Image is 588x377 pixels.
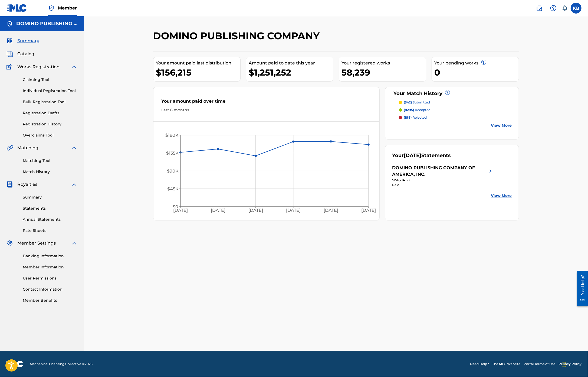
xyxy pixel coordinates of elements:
[23,121,77,127] a: Registration History
[392,183,494,187] div: Paid
[71,64,77,70] img: expand
[6,145,13,151] img: Matching
[435,66,519,79] div: 0
[342,66,426,79] div: 58,239
[6,21,13,27] img: Accounts
[573,266,588,310] iframe: Resource Center
[17,38,39,44] span: Summary
[399,115,512,120] a: (198) rejected
[16,21,77,27] h5: DOMINO PUBLISHING COMPANY
[6,361,23,367] img: logo
[23,77,77,83] a: Claiming Tool
[6,4,27,12] img: MLC Logo
[156,66,240,79] div: $156,215
[23,264,77,270] a: Member Information
[23,253,77,259] a: Banking Information
[491,193,512,199] a: View More
[404,100,412,104] span: (342)
[404,152,421,158] span: [DATE]
[435,60,519,66] div: Your pending works
[23,228,77,233] a: Rate Sheets
[167,186,178,191] tspan: $45K
[561,351,588,377] iframe: Chat Widget
[550,5,557,11] img: help
[6,181,13,188] img: Royalties
[392,178,494,183] div: $156,214.58
[58,5,77,11] span: Member
[23,132,77,138] a: Overclaims Tool
[162,98,372,107] div: Your amount paid over time
[17,64,60,70] span: Works Registration
[166,151,178,156] tspan: $135K
[23,194,77,200] a: Summary
[563,356,566,373] div: Drag
[6,38,13,44] img: Summary
[562,5,567,11] div: Notifications
[404,108,431,112] p: accepted
[491,123,512,128] a: View More
[48,5,55,11] img: Top Rightsholder
[23,206,77,211] a: Statements
[534,3,545,14] a: Public Search
[71,240,77,246] img: expand
[6,38,39,44] a: SummarySummary
[404,115,427,120] p: rejected
[23,99,77,105] a: Bulk Registration Tool
[211,208,225,213] tspan: [DATE]
[286,208,301,213] tspan: [DATE]
[482,60,486,64] span: ?
[559,362,582,366] a: Privacy Policy
[404,100,430,105] p: submitted
[153,30,323,42] h2: DOMINO PUBLISHING COMPANY
[445,90,450,95] span: ?
[249,66,333,79] div: $1,251,252
[17,51,34,57] span: Catalog
[17,181,37,188] span: Royalties
[173,208,188,213] tspan: [DATE]
[404,115,412,119] span: (198)
[23,169,77,175] a: Match History
[487,165,494,178] img: right chevron icon
[392,165,494,187] a: DOMINO PUBLISHING COMPANY OF AMERICA, INC.right chevron icon$156,214.58Paid
[404,108,414,112] span: (8295)
[249,60,333,66] div: Amount paid to date this year
[342,60,426,66] div: Your registered works
[71,145,77,151] img: expand
[30,362,93,366] span: Mechanical Licensing Collective © 2025
[492,362,520,366] a: The MLC Website
[399,108,512,112] a: (8295) accepted
[23,298,77,303] a: Member Benefits
[548,3,559,14] div: Help
[392,152,451,159] div: Your Statements
[23,110,77,116] a: Registration Drafts
[23,217,77,222] a: Annual Statements
[524,362,555,366] a: Portal Terms of Use
[162,107,372,113] div: Last 6 months
[23,88,77,94] a: Individual Registration Tool
[324,208,338,213] tspan: [DATE]
[23,158,77,164] a: Matching Tool
[156,60,240,66] div: Your amount paid last distribution
[17,145,38,151] span: Matching
[6,51,13,57] img: Catalog
[6,64,14,70] img: Works Registration
[361,208,376,213] tspan: [DATE]
[6,51,34,57] a: CatalogCatalog
[571,3,582,14] div: User Menu
[71,181,77,188] img: expand
[17,240,56,246] span: Member Settings
[392,165,487,178] div: DOMINO PUBLISHING COMPANY OF AMERICA, INC.
[399,100,512,105] a: (342) submitted
[392,90,512,97] div: Your Match History
[536,5,543,11] img: search
[6,240,13,246] img: Member Settings
[23,275,77,281] a: User Permissions
[172,204,178,209] tspan: $0
[470,362,489,366] a: Need Help?
[23,287,77,292] a: Contact Information
[165,133,178,138] tspan: $180K
[167,168,178,174] tspan: $90K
